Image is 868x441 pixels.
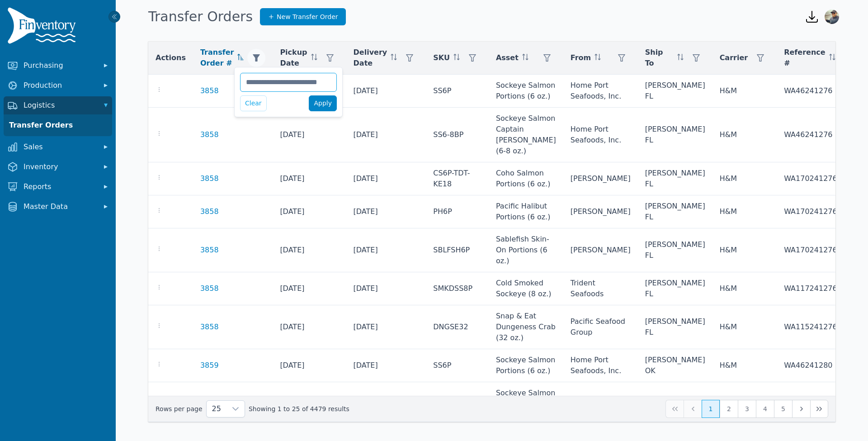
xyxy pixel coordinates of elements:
[777,382,864,437] td: WA46241280
[489,382,563,437] td: Sockeye Salmon Captain [PERSON_NAME] (6-8 oz.)
[426,382,489,437] td: SS6-8BP
[712,108,777,162] td: H&M
[712,162,777,195] td: H&M
[792,400,810,418] button: Next Page
[24,100,96,111] span: Logistics
[712,272,777,305] td: H&M
[489,162,563,195] td: Coho Salmon Portions (6 oz.)
[273,349,346,382] td: [DATE]
[200,360,219,371] a: 3859
[825,9,839,24] img: Anthony Armesto
[200,47,234,69] span: Transfer Order #
[489,108,563,162] td: Sockeye Salmon Captain [PERSON_NAME] (6-8 oz.)
[4,57,112,75] button: Purchasing
[426,162,489,195] td: CS6P-TDT-KE18
[24,60,96,71] span: Purchasing
[7,7,80,47] img: Finventory
[563,108,638,162] td: Home Port Seafoods, Inc.
[645,47,674,69] span: Ship To
[346,195,426,228] td: [DATE]
[489,349,563,382] td: Sockeye Salmon Portions (6 oz.)
[273,228,346,272] td: [DATE]
[563,349,638,382] td: Home Port Seafoods, Inc.
[273,108,346,162] td: [DATE]
[4,158,112,176] button: Inventory
[4,76,112,95] button: Production
[4,96,112,114] button: Logistics
[638,162,712,195] td: [PERSON_NAME] FL
[148,9,253,25] h1: Transfer Orders
[712,195,777,228] td: H&M
[638,272,712,305] td: [PERSON_NAME] FL
[702,400,720,418] button: Page 1
[273,382,346,437] td: [DATE]
[777,162,864,195] td: WA170241276
[563,305,638,349] td: Pacific Seafood Group
[249,404,349,413] span: Showing 1 to 25 of 4479 results
[200,85,219,96] a: 3858
[563,382,638,437] td: Home Port Seafoods, Inc.
[777,305,864,349] td: WA115241276
[273,162,346,195] td: [DATE]
[563,228,638,272] td: [PERSON_NAME]
[433,52,450,63] span: SKU
[346,272,426,305] td: [DATE]
[563,195,638,228] td: [PERSON_NAME]
[638,228,712,272] td: [PERSON_NAME] FL
[200,245,219,256] a: 3858
[810,400,828,418] button: Last Page
[346,108,426,162] td: [DATE]
[784,47,825,69] span: Reference #
[563,75,638,108] td: Home Port Seafoods, Inc.
[200,129,219,140] a: 3858
[496,52,519,63] span: Asset
[5,116,110,134] a: Transfer Orders
[314,99,332,108] span: Apply
[24,201,96,212] span: Master Data
[4,198,112,216] button: Master Data
[426,228,489,272] td: SBLFSH6P
[563,162,638,195] td: [PERSON_NAME]
[346,162,426,195] td: [DATE]
[156,52,186,63] span: Actions
[756,400,774,418] button: Page 4
[24,181,96,192] span: Reports
[273,305,346,349] td: [DATE]
[638,305,712,349] td: [PERSON_NAME] FL
[777,228,864,272] td: WA170241276
[638,195,712,228] td: [PERSON_NAME] FL
[200,322,219,332] a: 3858
[200,206,219,217] a: 3858
[638,108,712,162] td: [PERSON_NAME] FL
[720,400,738,418] button: Page 2
[638,349,712,382] td: [PERSON_NAME] OK
[638,382,712,437] td: [PERSON_NAME] OK
[4,178,112,196] button: Reports
[489,272,563,305] td: Cold Smoked Sockeye (8 oz.)
[200,283,219,294] a: 3858
[720,52,748,63] span: Carrier
[774,400,792,418] button: Page 5
[207,401,226,417] span: Rows per page
[426,75,489,108] td: SS6P
[777,195,864,228] td: WA170241276
[346,228,426,272] td: [DATE]
[571,52,591,63] span: From
[426,272,489,305] td: SMKDSS8P
[273,195,346,228] td: [DATE]
[712,305,777,349] td: H&M
[280,47,307,69] span: Pickup Date
[426,195,489,228] td: PH6P
[638,75,712,108] td: [PERSON_NAME] FL
[426,305,489,349] td: DNGSE32
[24,80,96,91] span: Production
[426,108,489,162] td: SS6-8BP
[489,195,563,228] td: Pacific Halibut Portions (6 oz.)
[777,75,864,108] td: WA46241276
[24,142,96,152] span: Sales
[777,349,864,382] td: WA46241280
[777,272,864,305] td: WA117241276
[712,382,777,437] td: H&M
[273,272,346,305] td: [DATE]
[489,305,563,349] td: Snap & Eat Dungeness Crab (32 oz.)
